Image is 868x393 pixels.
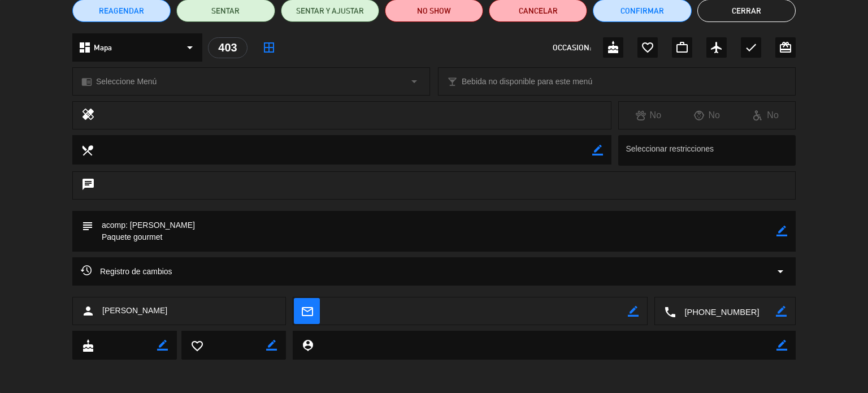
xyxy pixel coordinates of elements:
[99,5,144,17] span: REAGENDAR
[628,306,639,317] i: border_color
[592,145,603,156] i: border_color
[678,108,736,123] div: No
[774,265,787,278] i: arrow_drop_down
[190,339,203,352] i: favorite_border
[462,75,592,88] span: Bebida no disponible para este menú
[81,265,172,278] span: Registro de cambios
[81,178,95,193] i: chat
[266,340,277,351] i: border_color
[301,305,313,317] i: mail_outline
[744,41,758,54] i: check
[641,41,654,54] i: favorite_border
[262,41,276,54] i: border_all
[94,41,112,54] span: Mapa
[81,339,94,352] i: cake
[183,41,197,54] i: arrow_drop_down
[96,75,157,88] span: Seleccione Menú
[81,107,95,123] i: healing
[81,144,93,156] i: local_dining
[710,41,723,54] i: airplanemode_active
[776,340,787,351] i: border_color
[81,304,95,318] i: person
[208,37,248,58] div: 403
[779,41,792,54] i: card_giftcard
[663,305,676,318] i: local_phone
[81,76,92,87] i: chrome_reader_mode
[619,108,678,123] div: No
[407,75,421,88] i: arrow_drop_down
[736,108,795,123] div: No
[102,304,167,317] span: [PERSON_NAME]
[447,76,458,87] i: local_bar
[81,219,93,232] i: subject
[776,226,787,236] i: border_color
[776,306,787,317] i: border_color
[157,340,168,351] i: border_color
[675,41,689,54] i: work_outline
[553,41,591,54] span: OCCASION:
[78,41,92,54] i: dashboard
[301,339,314,351] i: person_pin
[606,41,620,54] i: cake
